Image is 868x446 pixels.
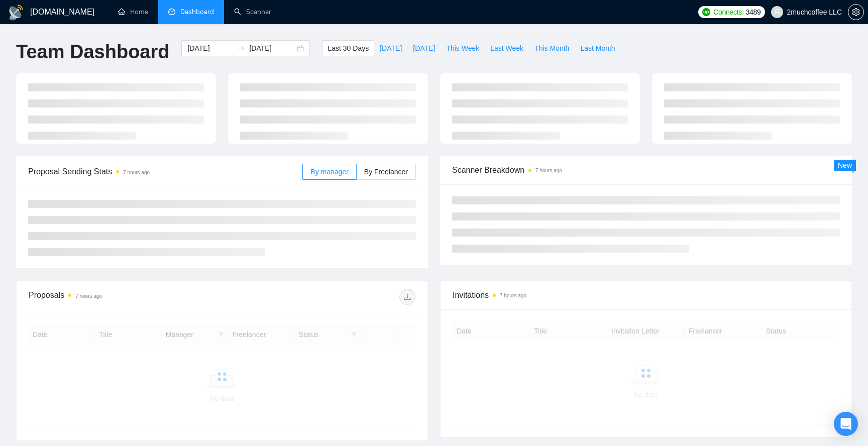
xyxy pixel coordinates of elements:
div: Proposals [29,289,222,305]
button: Last 30 Days [322,40,374,56]
time: 7 hours ago [500,293,526,298]
span: dashboard [168,8,175,15]
time: 7 hours ago [75,293,102,299]
button: setting [848,4,864,20]
span: Dashboard [180,8,214,16]
img: logo [8,5,24,21]
button: [DATE] [374,40,407,56]
img: upwork-logo.png [702,8,710,16]
span: [DATE] [380,43,402,54]
span: New [838,161,852,169]
span: By manager [310,168,348,176]
span: Last Week [490,43,523,54]
span: Last 30 Days [328,43,369,54]
span: [DATE] [413,43,435,54]
span: By Freelancer [364,168,408,176]
span: 3489 [746,7,761,18]
span: This Week [446,43,479,54]
span: This Month [534,43,569,54]
input: End date [249,43,295,54]
span: to [237,44,245,52]
button: This Week [441,40,485,56]
a: searchScanner [234,8,271,16]
time: 7 hours ago [535,168,562,173]
span: Connects: [713,7,743,18]
button: [DATE] [407,40,441,56]
h1: Team Dashboard [16,40,169,64]
time: 7 hours ago [123,170,150,175]
span: Scanner Breakdown [452,164,840,176]
div: Open Intercom Messenger [834,412,858,436]
span: setting [848,8,863,16]
button: Last Month [575,40,620,56]
span: swap-right [237,44,245,52]
span: Proposal Sending Stats [28,165,302,178]
a: homeHome [118,8,148,16]
span: user [774,9,781,16]
a: setting [848,8,864,16]
span: Last Month [580,43,615,54]
span: Invitations [453,289,839,301]
button: This Month [529,40,575,56]
input: Start date [187,43,233,54]
button: Last Week [485,40,529,56]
